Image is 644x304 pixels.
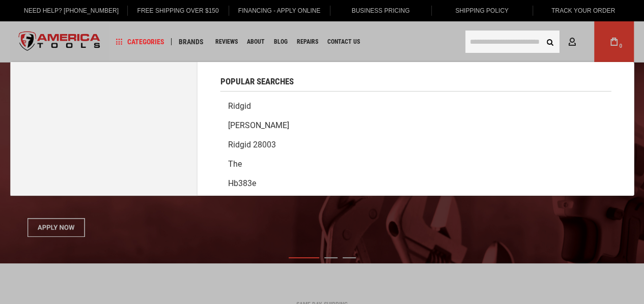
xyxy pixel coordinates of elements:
a: [PERSON_NAME] [220,116,611,135]
button: Search [540,32,559,51]
a: Ridgid [220,97,611,116]
span: Categories [116,38,164,45]
a: Ridgid 28003 [220,135,611,155]
a: Brands [174,35,208,49]
iframe: LiveChat chat widget [501,272,644,304]
span: Popular Searches [220,77,294,86]
span: Brands [179,38,204,45]
a: The [220,155,611,174]
a: Hb383e [220,174,611,193]
a: Categories [111,35,169,49]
